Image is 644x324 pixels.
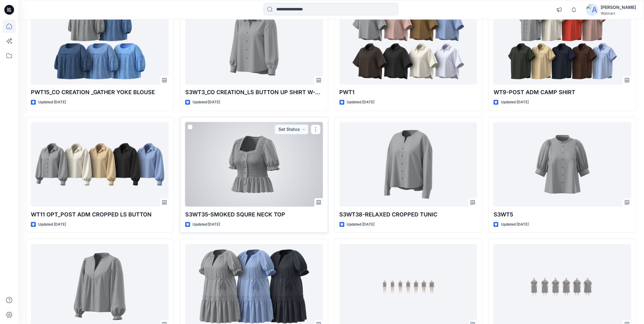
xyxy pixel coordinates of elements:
img: avatar [586,4,598,16]
a: S3WT38-RELAXED CROPPED TUNIC [340,122,477,207]
p: S3WT35-SMOKED SQURE NECK TOP [185,211,323,219]
p: WT11 OPT_POST ADM CROPPED LS BUTTON [31,211,169,219]
p: Updated [DATE] [347,222,375,228]
p: PWT1 [340,88,477,97]
div: Walmart [601,11,636,16]
p: Updated [DATE] [501,99,529,106]
p: Updated [DATE] [193,222,220,228]
p: S3WT38-RELAXED CROPPED TUNIC [340,211,477,219]
p: Updated [DATE] [38,99,66,106]
p: Updated [DATE] [38,222,66,228]
p: S3WT5 [494,211,631,219]
a: S3WT5 [494,122,631,207]
a: S3WT35-SMOKED SQURE NECK TOP [185,122,323,207]
p: PWT15_CO CREATION _GATHER YOKE BLOUSE [31,88,169,97]
a: WT11 OPT_POST ADM CROPPED LS BUTTON [31,122,169,207]
p: WT9-POST ADM CAMP SHIRT [494,88,631,97]
p: Updated [DATE] [347,99,375,106]
p: Updated [DATE] [501,222,529,228]
div: [PERSON_NAME] [601,4,636,11]
p: S3WT3_CO CREATION_LS BUTTON UP SHIRT W-GATHERED SLEEVE [185,88,323,97]
p: Updated [DATE] [193,99,220,106]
